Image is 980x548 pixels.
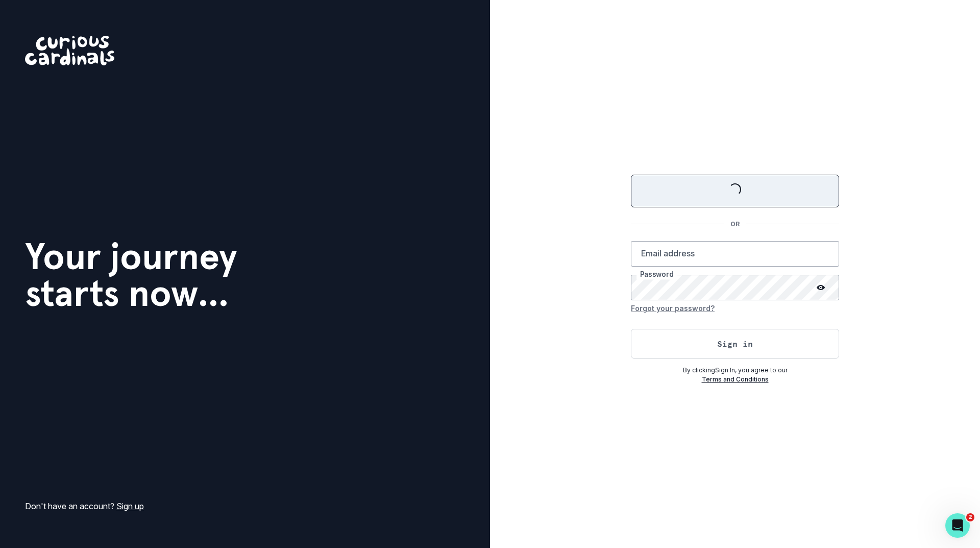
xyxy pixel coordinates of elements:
[724,220,746,229] p: OR
[25,238,237,312] h1: Your journey starts now...
[631,300,715,317] button: Forgot your password?
[631,175,839,207] button: Sign in with Google (GSuite)
[945,513,970,538] iframe: Intercom live chat
[631,329,839,359] button: Sign in
[25,500,144,512] p: Don't have an account?
[702,375,769,383] a: Terms and Conditions
[25,36,114,65] img: Curious Cardinals Logo
[631,366,839,375] p: By clicking Sign In , you agree to our
[116,501,144,511] a: Sign up
[966,513,974,521] span: 2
